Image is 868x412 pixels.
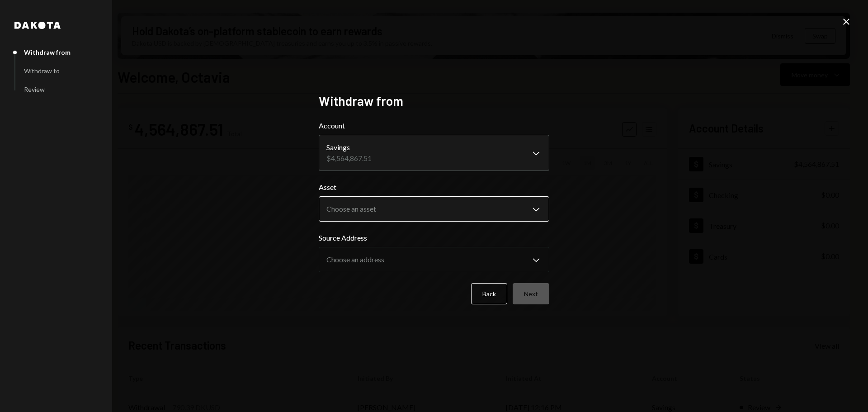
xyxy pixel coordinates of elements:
[319,92,549,110] h2: Withdraw from
[319,247,549,272] button: Source Address
[319,120,549,131] label: Account
[319,182,549,193] label: Asset
[24,48,71,56] div: Withdraw from
[24,85,45,93] div: Review
[24,67,60,75] div: Withdraw to
[319,196,549,222] button: Asset
[471,283,507,304] button: Back
[319,135,549,171] button: Account
[319,232,549,243] label: Source Address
